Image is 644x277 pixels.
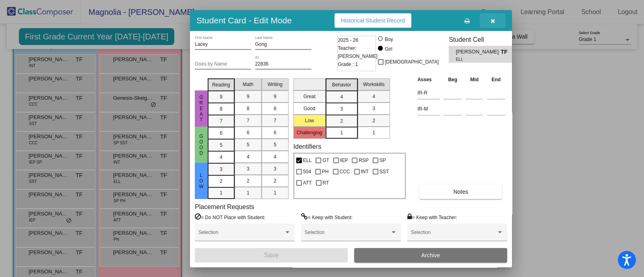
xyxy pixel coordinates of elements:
th: Beg [442,75,464,84]
input: Enter ID [255,62,312,67]
span: GT [322,156,329,165]
input: assessment [417,87,440,99]
button: Historical Student Record [334,13,411,28]
span: 4 [340,93,343,101]
button: Notes [419,185,502,199]
span: 8 [220,105,223,113]
span: 9 [220,93,223,101]
th: Mid [464,75,485,84]
span: 6 [220,129,223,137]
button: Archive [354,248,507,263]
span: 3 [220,166,223,173]
span: 5 [220,142,223,149]
span: Save [264,252,279,259]
span: Writing [268,81,283,88]
span: 9 [247,93,250,100]
span: 1 [247,189,250,197]
span: Low [198,172,205,189]
label: = Keep with Teacher: [407,213,457,221]
div: Boy [384,36,393,43]
span: 4 [220,154,223,161]
span: [DEMOGRAPHIC_DATA] [385,57,439,67]
span: Notes [453,189,468,195]
span: Historical Student Record [341,17,405,24]
span: CCC [340,167,350,176]
span: 2 [247,177,250,185]
input: goes by name [195,62,251,67]
span: 6 [247,129,250,136]
span: 5 [274,141,277,148]
span: Reading [212,81,230,88]
span: 9 [274,93,277,100]
label: = Do NOT Place with Student: [195,213,265,221]
label: Placement Requests [195,203,254,211]
h3: Student Cell [449,36,519,43]
span: IEP [340,156,348,165]
span: 7 [274,117,277,124]
span: 3 [247,165,250,172]
span: SP [380,156,386,165]
span: SST [380,167,389,176]
span: 3 [274,165,277,172]
span: ELL [456,56,495,62]
span: 2025 - 26 [338,36,358,44]
span: 2 [340,117,343,125]
button: Save [195,248,348,263]
input: assessment [417,103,440,115]
span: 3 [372,105,375,112]
span: Workskills [363,81,385,88]
span: [PERSON_NAME] [456,48,501,56]
span: 6 [274,129,277,136]
span: 5 [247,141,250,148]
span: 8 [247,105,250,112]
span: RSP [359,156,369,165]
span: 4 [274,153,277,160]
span: 8 [274,105,277,112]
span: TF [501,48,512,56]
span: Great [198,94,205,123]
span: 1 [274,189,277,197]
span: 2 [220,178,223,185]
h3: Student Card - Edit Mode [196,15,292,25]
span: 1 [372,129,375,136]
span: PH [322,167,329,176]
th: End [485,75,507,84]
span: 1 [220,189,223,197]
div: Girl [384,45,392,53]
label: = Keep with Student: [301,213,353,221]
span: 2 [274,177,277,185]
span: Grade : 1 [338,60,358,68]
span: Archive [421,252,440,259]
span: 4 [247,153,250,160]
span: 7 [220,117,223,125]
span: Teacher: [PERSON_NAME] [338,44,378,60]
span: Math [243,81,254,88]
span: 3 [340,105,343,113]
span: 4 [372,93,375,100]
span: ATT [303,178,312,188]
th: Asses [415,75,442,84]
span: 1 [340,129,343,136]
span: Good [198,133,205,156]
span: INT [361,167,369,176]
label: Identifiers [293,143,321,150]
span: 7 [247,117,250,124]
span: 2 [372,117,375,124]
span: ELL [303,156,312,165]
span: RT [323,178,329,188]
span: 504 [303,167,311,176]
span: Behavior [332,81,351,88]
